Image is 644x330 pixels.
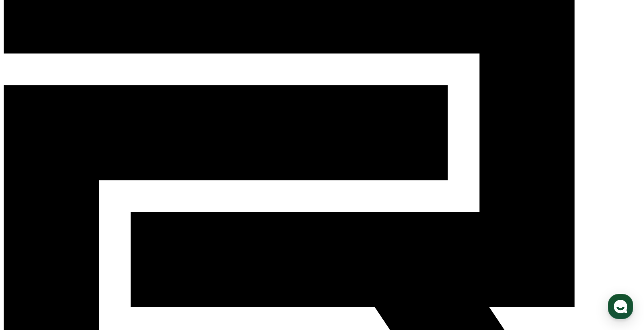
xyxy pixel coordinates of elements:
[3,255,60,278] a: 홈
[83,269,94,276] span: 대화
[117,255,174,278] a: 설정
[28,269,34,276] span: 홈
[60,255,117,278] a: 대화
[140,269,150,276] span: 설정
